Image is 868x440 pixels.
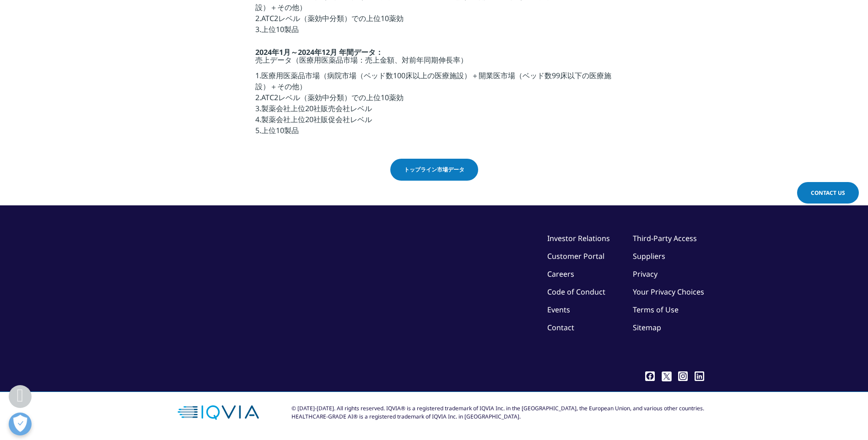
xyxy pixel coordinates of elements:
span: 医療用医薬品市場（病院市場（ベッド数 [261,70,393,80]
a: Careers [547,269,574,279]
span: 10 [276,125,284,135]
span: Contact Us [811,189,845,197]
span: 10 [381,13,389,23]
span: 100 [393,70,405,80]
a: Privacy [633,269,658,279]
span: 売上データ（医療用医薬品市場：売上金額、対前年同期伸長率） [255,55,468,65]
span: 2024 [298,47,314,57]
span: 10 [381,92,389,102]
strong: 2024 [255,47,272,57]
a: Events [547,305,570,315]
a: Suppliers [633,251,665,261]
span: 月 年間データ： [330,47,383,57]
span: 上位 [261,125,276,135]
span: 上位 [261,24,276,34]
a: Sitemap [633,322,661,333]
span: 年 [314,47,322,57]
span: 99 [552,70,560,80]
a: Investor Relations [547,233,610,243]
span: トップライン市場データ [404,166,464,174]
a: Your Privacy Choices [633,287,704,297]
span: 10 [276,24,284,34]
span: 1. [255,70,261,80]
span: 5. [255,125,261,135]
span: 床以下の医療施設）＋その他） [255,70,611,91]
span: レベル（薬効中分類）での上位 [278,13,381,23]
span: 製品 [284,24,299,34]
span: レベル（薬効中分類）での上位 [278,92,381,102]
a: Code of Conduct [547,287,605,297]
span: 2. [255,13,261,23]
button: 優先設定センターを開く [9,413,32,435]
a: トップライン市場データ [390,159,478,181]
span: 社販売会社レベル [313,103,372,113]
span: 3. [255,24,261,34]
span: 3. [255,103,261,113]
span: ATC2 [261,13,278,23]
span: 年 [272,47,279,57]
a: Third-Party Access [633,233,697,243]
span: 薬効 [389,92,404,102]
span: 20 [305,114,313,124]
span: ATC2 [261,92,278,102]
a: Terms of Use [633,305,679,315]
span: 12 [322,47,330,57]
div: © [DATE]-[DATE]. All rights reserved. IQVIA® is a registered trademark of IQVIA Inc. in the [GEOG... [291,404,704,421]
a: Contact Us [797,182,859,204]
span: 20 [305,103,313,113]
a: Customer Portal [547,251,604,261]
span: 製薬会社上位 [261,114,305,124]
span: 製薬会社上位 [261,103,305,113]
span: 1 [279,47,283,57]
span: 月～ [283,47,298,57]
a: Contact [547,322,574,333]
span: 薬効 [389,13,404,23]
span: 社販促会社レベル [313,114,372,124]
span: 4. [255,114,261,124]
span: 床以上の医療施設）＋開業医市場（ベッド数 [405,70,552,80]
span: 2. [255,92,261,102]
span: 製品 [284,125,299,135]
